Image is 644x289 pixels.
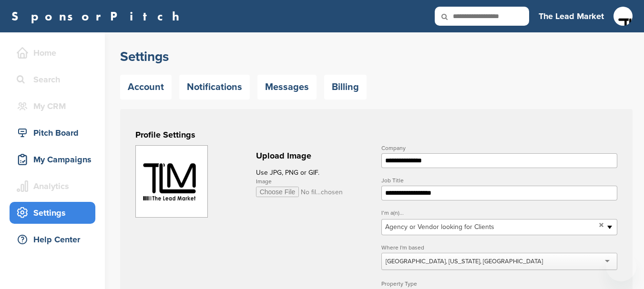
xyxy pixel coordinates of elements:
[381,245,617,250] label: Where I'm based
[381,178,617,183] label: Job Title
[14,71,95,88] div: Search
[10,149,95,170] a: My Campaigns
[136,146,207,217] img: Screenshot 2025 02 13 153614
[14,151,95,168] div: My Campaigns
[120,75,172,100] a: Account
[381,281,617,287] label: Property Type
[11,10,185,22] a: SponsorPitch
[10,122,95,144] a: Pitch Board
[10,69,95,90] a: Search
[257,75,317,100] a: Messages
[381,145,617,151] label: Company
[256,149,372,162] h2: Upload Image
[14,98,95,115] div: My CRM
[135,128,617,141] h3: Profile Settings
[386,257,543,266] div: [GEOGRAPHIC_DATA], [US_STATE], [GEOGRAPHIC_DATA]
[539,6,604,27] a: The Lead Market
[256,179,372,184] label: Image
[14,178,95,195] div: Analytics
[10,95,95,117] a: My CRM
[120,48,633,65] h2: Settings
[10,42,95,64] a: Home
[385,221,595,233] span: Agency or Vendor looking for Clients
[179,75,250,100] a: Notifications
[14,124,95,141] div: Pitch Board
[381,210,617,216] label: I’m a(n)...
[10,202,95,224] a: Settings
[10,229,95,250] a: Help Center
[10,175,95,197] a: Analytics
[14,231,95,248] div: Help Center
[14,204,95,221] div: Settings
[324,75,367,100] a: Billing
[606,251,636,281] iframe: Button to launch messaging window
[256,167,372,179] p: Use JPG, PNG or GIF.
[539,10,604,23] h3: The Lead Market
[14,44,95,61] div: Home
